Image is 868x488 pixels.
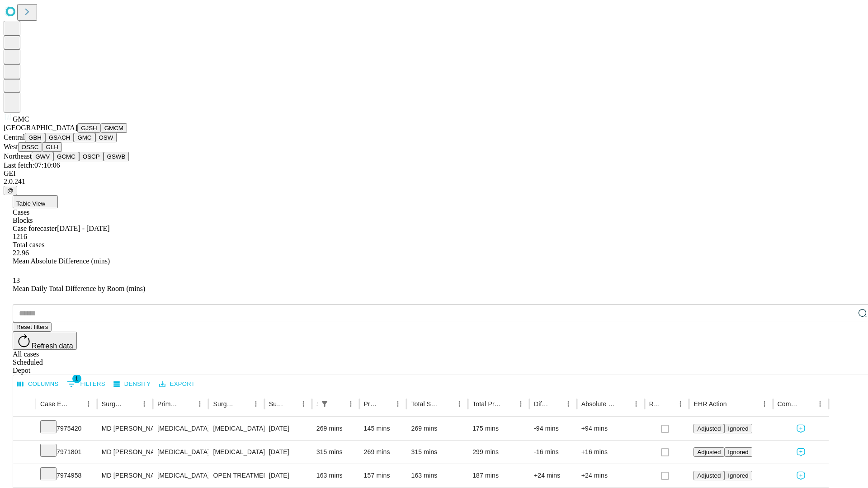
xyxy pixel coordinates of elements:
[18,142,42,152] button: OSSC
[13,332,77,350] button: Refresh data
[181,398,193,410] button: Sort
[697,472,721,479] span: Adjusted
[57,225,109,232] span: [DATE] - [DATE]
[65,377,108,391] button: Show filters
[318,398,331,410] div: 1 active filter
[778,400,800,408] div: Comments
[13,233,27,240] span: 1216
[13,249,29,257] span: 22.96
[728,472,748,479] span: Ignored
[95,133,117,142] button: OSW
[364,464,402,487] div: 157 mins
[472,400,501,408] div: Total Predicted Duration
[40,400,69,408] div: Case Epic Id
[269,400,283,408] div: Surgery Date
[534,417,572,440] div: -94 mins
[18,468,31,484] button: Expand
[157,400,180,408] div: Primary Service
[102,464,148,487] div: MD [PERSON_NAME]
[502,398,514,410] button: Sort
[728,425,748,432] span: Ignored
[32,152,53,161] button: GWV
[102,400,124,408] div: Surgeon Name
[693,400,726,408] div: EHR Action
[411,441,463,464] div: 315 mins
[697,425,721,432] span: Adjusted
[814,398,826,410] button: Menu
[4,169,864,178] div: GEI
[102,417,148,440] div: MD [PERSON_NAME] [PERSON_NAME] Md
[534,441,572,464] div: -16 mins
[79,152,104,161] button: OSCP
[213,464,259,487] div: OPEN TREATMENT [MEDICAL_DATA] INTERMEDULLARY ROD
[13,241,44,249] span: Total cases
[284,398,297,410] button: Sort
[472,441,525,464] div: 299 mins
[758,398,771,410] button: Menu
[82,398,95,410] button: Menu
[674,398,687,410] button: Menu
[13,195,58,208] button: Table View
[534,464,572,487] div: +24 mins
[581,400,616,408] div: Absolute Difference
[138,398,151,410] button: Menu
[440,398,453,410] button: Sort
[693,424,724,433] button: Adjusted
[344,398,357,410] button: Menu
[728,449,748,455] span: Ignored
[4,178,864,186] div: 2.0.241
[13,225,57,232] span: Case forecaster
[581,417,640,440] div: +94 mins
[728,398,741,410] button: Sort
[157,464,204,487] div: [MEDICAL_DATA]
[693,471,724,480] button: Adjusted
[801,398,814,410] button: Sort
[364,400,378,408] div: Predicted In Room Duration
[297,398,310,410] button: Menu
[630,398,642,410] button: Menu
[514,398,527,410] button: Menu
[13,115,29,123] span: GMC
[213,417,259,440] div: [MEDICAL_DATA] EVACUATION OF SUBDURAL OR [MEDICAL_DATA] SUPRATENTORIAL
[13,285,145,292] span: Mean Daily Total Difference by Room (mins)
[40,417,93,440] div: 7975420
[4,152,32,160] span: Northeast
[13,322,52,332] button: Reset filters
[316,464,355,487] div: 163 mins
[101,123,127,133] button: GMCM
[213,400,236,408] div: Surgery Name
[40,441,93,464] div: 7971801
[4,133,25,141] span: Central
[316,400,317,408] div: Scheduled In Room Duration
[472,464,525,487] div: 187 mins
[111,377,153,391] button: Density
[13,257,110,265] span: Mean Absolute Difference (mins)
[16,324,48,330] span: Reset filters
[15,377,61,391] button: Select columns
[534,400,548,408] div: Difference
[693,447,724,457] button: Adjusted
[25,133,45,142] button: GBH
[411,400,439,408] div: Total Scheduled Duration
[379,398,392,410] button: Sort
[237,398,250,410] button: Sort
[102,441,148,464] div: MD [PERSON_NAME] [PERSON_NAME] Md
[250,398,262,410] button: Menu
[213,441,259,464] div: [MEDICAL_DATA] BONE FLAP EXCISION [MEDICAL_DATA] SUPRATENTORIAL
[364,417,402,440] div: 145 mins
[411,417,463,440] div: 269 mins
[549,398,562,410] button: Sort
[40,464,93,487] div: 7974958
[193,398,206,410] button: Menu
[32,342,73,350] span: Refresh data
[661,398,674,410] button: Sort
[157,377,197,391] button: Export
[13,277,20,284] span: 13
[53,152,79,161] button: GCMC
[157,417,204,440] div: [MEDICAL_DATA]
[269,464,307,487] div: [DATE]
[581,441,640,464] div: +16 mins
[70,398,82,410] button: Sort
[104,152,129,161] button: GSWB
[4,186,17,195] button: @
